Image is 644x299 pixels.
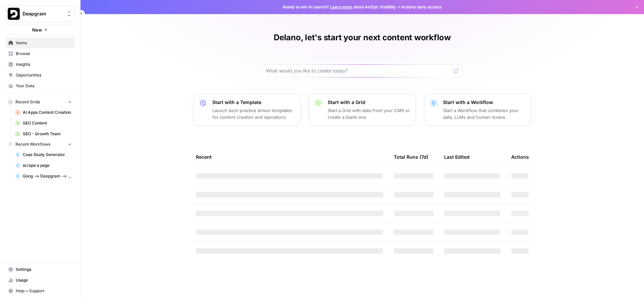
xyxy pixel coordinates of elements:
a: Home [5,38,75,48]
p: Start a Workflow that combines your data, LLMs and human review [443,107,526,120]
a: Browse [5,48,75,59]
span: Home [16,40,72,46]
div: Last Edited [444,148,470,166]
span: Your Data [16,83,72,89]
button: Start with a TemplateLaunch best-practice driven templates for content creation and operations [193,93,301,126]
span: Ready to win AI search? about AirOps Visibility [283,4,396,10]
span: Recent Grids [15,99,40,105]
img: Deepgram Logo [8,8,20,20]
input: What would you like to create today? [266,67,450,74]
div: Total Runs (7d) [394,148,428,166]
button: Help + Support [5,286,75,296]
span: New [32,27,42,33]
a: AI Apps Content Creation [12,107,75,118]
h1: Delano, let's start your next content workflow [274,32,451,43]
p: Start with a Template [212,99,295,106]
a: Usage [5,275,75,286]
button: Recent Grids [5,97,75,107]
span: Help + Support [16,288,72,294]
span: Actions early access [401,4,442,10]
span: AI Apps Content Creation [23,109,72,115]
p: Launch best-practice driven templates for content creation and operations [212,107,295,120]
p: Start with a Grid [328,99,410,106]
span: Recent Workflows [15,141,50,147]
span: Deepgram [22,10,63,17]
div: Actions [511,148,529,166]
span: Browse [16,51,72,57]
p: Start a Grid with data from your CMS or create a blank one [328,107,410,120]
a: SEO Content [12,118,75,129]
a: SEO - Growth Team [12,129,75,139]
span: scrape a page [23,162,72,168]
a: Insights [5,59,75,70]
a: Gong --> Deepgram --> Openai --> SF subapp [12,171,75,182]
a: Learn more [330,4,352,9]
span: Settings [16,266,72,272]
span: Opportunities [16,72,72,78]
span: Usage [16,277,72,283]
a: scrape a page [12,160,75,171]
a: Settings [5,264,75,275]
a: Your Data [5,81,75,91]
a: Case Study Generator [12,149,75,160]
div: Recent [196,148,383,166]
a: Opportunities [5,70,75,81]
span: Gong --> Deepgram --> Openai --> SF subapp [23,173,72,179]
button: New [5,25,75,35]
button: Recent Workflows [5,139,75,149]
button: Start with a GridStart a Grid with data from your CMS or create a blank one [309,93,416,126]
p: Start with a Workflow [443,99,526,106]
span: Case Study Generator [23,152,72,158]
button: Workspace: Deepgram [5,5,75,22]
span: Insights [16,61,72,67]
button: Start with a WorkflowStart a Workflow that combines your data, LLMs and human review [424,93,531,126]
span: SEO - Growth Team [23,131,72,137]
span: SEO Content [23,120,72,126]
